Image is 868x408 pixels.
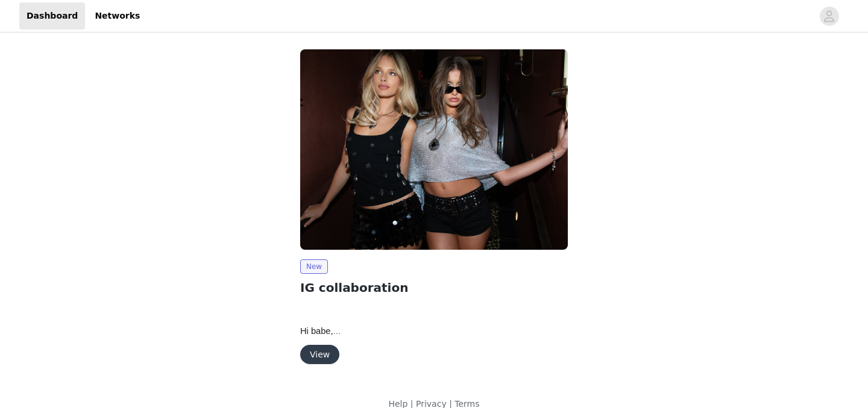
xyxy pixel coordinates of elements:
[300,259,328,274] span: New
[300,350,339,359] a: View
[19,2,85,29] a: Dashboard
[300,326,341,336] span: Hi babe,
[87,2,147,29] a: Networks
[823,7,835,26] div: avatar
[300,49,568,250] img: Edikted UK
[300,345,339,364] button: View
[300,279,568,297] h2: IG collaboration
